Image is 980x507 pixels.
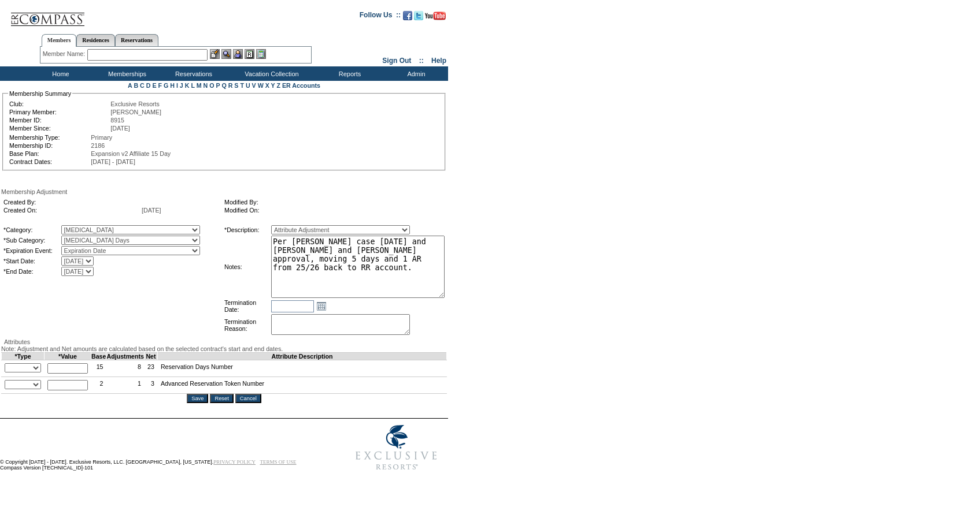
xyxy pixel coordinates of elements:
a: G [164,82,168,89]
td: Created On: [3,207,140,214]
td: Contract Dates: [9,158,90,165]
a: M [197,82,202,89]
td: *Category: [3,225,60,234]
td: Modified On: [224,207,441,214]
a: U [246,82,250,89]
input: Cancel [235,394,261,403]
div: Membership Adjustment [1,188,447,195]
a: A [128,82,132,89]
div: Note: Adjustment and Net amounts are calculated based on the selected contract's start and end da... [1,345,447,352]
td: 3 [145,377,158,394]
legend: Membership Summary [8,90,72,97]
input: Reset [210,394,233,403]
td: Reservation Days Number [157,360,446,377]
a: Reservations [115,34,158,46]
td: Admin [382,66,448,81]
a: TERMS OF USE [260,459,297,465]
td: Base [91,353,106,360]
a: R [228,82,233,89]
td: Memberships [93,66,159,81]
td: Created By: [3,199,140,206]
img: View [221,49,231,59]
a: Subscribe to our YouTube Channel [425,14,446,21]
img: Become our fan on Facebook [403,11,412,20]
td: Notes: [224,236,270,298]
a: D [146,82,151,89]
a: Follow us on Twitter [414,14,423,21]
span: Exclusive Resorts [110,100,160,107]
a: F [158,82,162,89]
img: b_calculator.gif [256,49,266,59]
a: C [140,82,145,89]
td: Termination Reason: [224,314,270,336]
td: 8 [106,360,145,377]
img: Follow us on Twitter [414,11,423,20]
img: Reservations [245,49,254,59]
a: Y [271,82,275,89]
input: Save [187,394,208,403]
a: Q [221,82,226,89]
a: W [258,82,264,89]
a: X [265,82,269,89]
img: b_edit.gif [210,49,220,59]
a: E [152,82,156,89]
td: Primary Member: [9,109,109,115]
td: Net [145,353,158,360]
img: Exclusive Resorts [345,419,448,476]
a: S [234,82,238,89]
a: Members [42,34,77,47]
img: Compass Home [10,3,85,27]
td: Base Plan: [9,150,90,157]
td: Modified By: [224,199,441,206]
a: Open the calendar popup. [315,300,328,312]
a: Sign Out [382,57,411,65]
td: Termination Date: [224,299,270,313]
td: Club: [9,100,109,107]
td: *Description: [224,225,270,234]
td: *Expiration Event: [3,246,60,255]
td: *Sub Category: [3,236,60,245]
a: I [176,82,178,89]
td: 15 [91,360,106,377]
a: P [216,82,220,89]
td: Membership Type: [9,134,90,141]
a: J [180,82,183,89]
td: Reports [315,66,382,81]
img: Subscribe to our YouTube Channel [425,12,446,20]
a: Z [276,82,280,89]
td: *Type [2,353,45,360]
span: [DATE] [110,125,130,132]
td: 1 [106,377,145,394]
img: Impersonate [233,49,243,59]
td: Advanced Reservation Token Number [157,377,446,394]
span: 8915 [110,117,124,124]
td: 23 [145,360,158,377]
div: Attributes [1,338,447,345]
span: Expansion v2 Affiliate 15 Day [91,150,171,157]
td: Membership ID: [9,142,90,149]
a: N [204,82,208,89]
span: 2186 [91,142,105,149]
span: [DATE] [142,207,161,214]
span: [DATE] - [DATE] [91,158,135,165]
td: Follow Us :: [360,10,401,24]
td: Home [26,66,93,81]
td: Attribute Description [157,353,446,360]
span: :: [419,57,424,65]
a: B [134,82,138,89]
a: PRIVACY POLICY [213,459,256,465]
td: Member ID: [9,117,109,124]
a: Become our fan on Facebook [403,14,412,21]
a: ER Accounts [282,82,320,89]
td: Member Since: [9,125,109,132]
td: *Start Date: [3,256,60,266]
a: O [209,82,214,89]
a: H [170,82,175,89]
td: Vacation Collection [225,66,315,81]
td: Adjustments [106,353,145,360]
td: *End Date: [3,267,60,276]
td: Reservations [159,66,225,81]
a: K [185,82,190,89]
td: 2 [91,377,106,394]
span: [PERSON_NAME] [110,109,161,115]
